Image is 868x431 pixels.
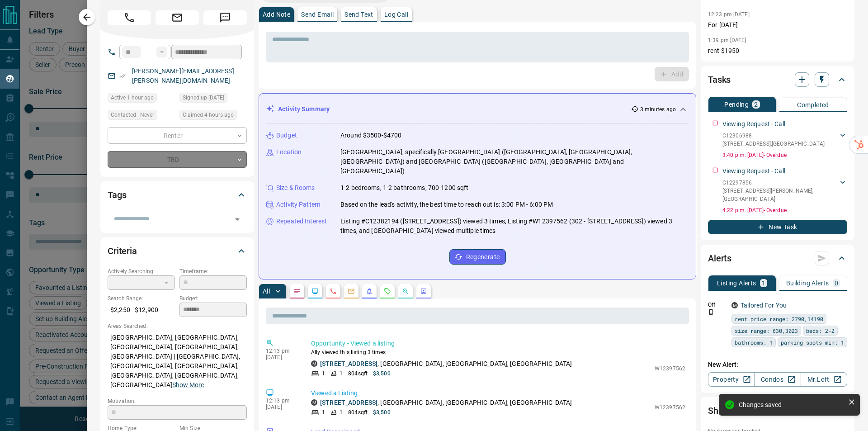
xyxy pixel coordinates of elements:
div: mrloft.ca [731,302,738,308]
svg: Requests [384,288,391,295]
p: Repeated Interest [276,217,327,226]
p: 0 [835,280,838,286]
p: [DATE] [266,354,297,360]
a: [STREET_ADDRESS] [320,360,377,367]
div: mrloft.ca [311,399,317,406]
div: TBD [108,151,247,168]
p: Add Note [263,11,290,18]
p: Listing #C12382194 ([STREET_ADDRESS]) viewed 3 times, Listing #W12397562 (302 - [STREET_ADDRESS])... [340,217,689,236]
svg: Opportunities [402,288,409,295]
p: Actively Searching: [108,267,175,275]
p: Budget [276,131,297,140]
h2: Criteria [108,244,137,258]
div: Showings [708,400,847,422]
button: Regenerate [449,249,506,265]
p: W12397562 [655,403,685,412]
svg: Push Notification Only [708,309,714,315]
p: Ally viewed this listing 3 times [311,348,685,356]
svg: Listing Alerts [366,288,373,295]
span: size range: 630,3023 [735,326,798,335]
p: Based on the lead's activity, the best time to reach out is: 3:00 PM - 6:00 PM [340,200,553,209]
a: [PERSON_NAME][EMAIL_ADDRESS][PERSON_NAME][DOMAIN_NAME] [132,67,234,84]
p: [DATE] [266,404,297,410]
p: , [GEOGRAPHIC_DATA], [GEOGRAPHIC_DATA], [GEOGRAPHIC_DATA] [320,398,572,407]
span: Email [156,10,199,25]
a: Property [708,372,755,387]
p: 1:39 pm [DATE] [708,37,746,43]
p: Areas Searched: [108,322,247,330]
span: Contacted - Never [111,110,154,119]
p: Building Alerts [786,280,829,286]
div: Tags [108,184,247,206]
div: C12297856[STREET_ADDRESS][PERSON_NAME],[GEOGRAPHIC_DATA] [722,177,847,205]
p: Opportunity - Viewed a listing [311,339,685,348]
p: Listing Alerts [717,280,756,286]
p: [GEOGRAPHIC_DATA], specifically [GEOGRAPHIC_DATA] ([GEOGRAPHIC_DATA], [GEOGRAPHIC_DATA], [GEOGRAP... [340,147,689,176]
p: rent $1950 [708,46,847,56]
div: C12306988[STREET_ADDRESS],[GEOGRAPHIC_DATA] [722,130,847,150]
p: New Alert: [708,360,847,369]
button: New Task [708,220,847,234]
p: Location [276,147,302,157]
div: Mon Sep 15 2025 [179,110,247,123]
p: 3:40 p.m. [DATE] - Overdue [722,151,847,159]
p: Off [708,301,726,309]
button: Open [231,213,244,226]
p: 804 sqft [348,369,368,378]
p: Budget: [179,294,247,303]
a: [STREET_ADDRESS] [320,399,377,406]
p: Pending [724,101,749,108]
h2: Showings [708,403,746,418]
button: Show More [172,380,204,390]
span: rent price range: 2790,14190 [735,314,823,323]
svg: Email Verified [119,73,126,79]
p: 804 sqft [348,408,368,417]
p: 1 [340,369,343,378]
a: Condos [754,372,801,387]
p: Activity Summary [278,104,330,114]
div: Alerts [708,247,847,269]
span: beds: 2-2 [806,326,835,335]
p: C12306988 [722,132,825,140]
div: mrloft.ca [311,360,317,367]
p: 1 [762,280,765,286]
a: Tailored For You [741,302,787,309]
p: Viewing Request - Call [722,166,785,176]
p: Completed [797,102,829,108]
p: Activity Pattern [276,200,321,209]
p: Send Text [344,11,373,18]
p: Viewed a Listing [311,388,685,398]
p: 2 [754,101,758,108]
div: Tasks [708,69,847,90]
p: 4:22 p.m. [DATE] - Overdue [722,206,847,214]
p: $3,500 [373,369,391,378]
span: Message [203,10,247,25]
p: Viewing Request - Call [722,119,785,129]
svg: Emails [348,288,355,295]
p: All [263,288,270,294]
div: Sun Jul 17 2016 [179,93,247,105]
span: bathrooms: 1 [735,338,773,347]
p: Log Call [384,11,408,18]
p: 12:23 pm [DATE] [708,11,750,18]
svg: Notes [293,288,301,295]
p: $3,500 [373,408,391,417]
p: 1-2 bedrooms, 1-2 bathrooms, 700-1200 sqft [340,183,469,193]
p: Size & Rooms [276,183,315,193]
p: 1 [322,369,325,378]
div: Changes saved [739,401,844,408]
span: Call [108,10,151,25]
p: [GEOGRAPHIC_DATA], [GEOGRAPHIC_DATA], [GEOGRAPHIC_DATA], [GEOGRAPHIC_DATA], [GEOGRAPHIC_DATA] | [... [108,330,247,393]
a: Mr.Loft [801,372,847,387]
h2: Tags [108,188,126,202]
span: Claimed 4 hours ago [183,110,234,119]
span: Signed up [DATE] [183,93,224,102]
p: For [DATE] [708,20,847,30]
p: 12:13 pm [266,398,297,404]
svg: Calls [330,288,337,295]
p: Around $3500-$4700 [340,131,401,140]
svg: Lead Browsing Activity [311,288,319,295]
div: Mon Sep 15 2025 [108,93,175,105]
div: Criteria [108,240,247,262]
span: Active 1 hour ago [111,93,154,102]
